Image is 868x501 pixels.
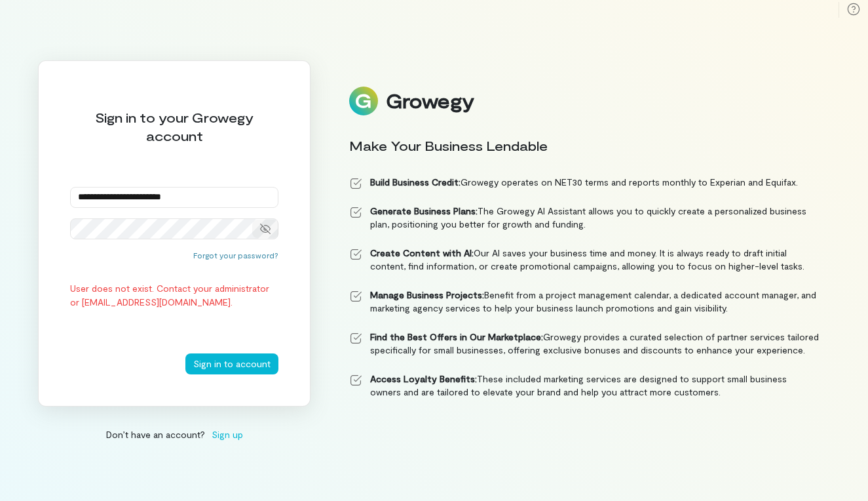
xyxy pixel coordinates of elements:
[370,331,543,342] strong: Find the Best Offers in Our Marketplace:
[370,247,474,258] strong: Create Content with AI:
[349,289,820,315] li: Benefit from a project management calendar, a dedicated account manager, and marketing agency ser...
[370,289,484,300] strong: Manage Business Projects:
[370,176,461,188] strong: Build Business Credit:
[349,205,820,231] li: The Growegy AI Assistant allows you to quickly create a personalized business plan, positioning y...
[70,281,278,309] div: User does not exist. Contact your administrator or [EMAIL_ADDRESS][DOMAIN_NAME].
[70,108,278,145] div: Sign in to your Growegy account
[370,373,477,384] strong: Access Loyalty Benefits:
[370,205,478,216] strong: Generate Business Plans:
[185,353,278,374] button: Sign in to account
[386,90,474,112] div: Growegy
[349,372,820,399] li: These included marketing services are designed to support small business owners and are tailored ...
[38,428,311,441] div: Don’t have an account?
[349,247,820,273] li: Our AI saves your business time and money. It is always ready to draft initial content, find info...
[349,136,820,155] div: Make Your Business Lendable
[193,250,278,260] button: Forgot your password?
[212,428,243,441] span: Sign up
[349,87,378,115] img: Logo
[349,176,820,189] li: Growegy operates on NET30 terms and reports monthly to Experian and Equifax.
[349,331,820,357] li: Growegy provides a curated selection of partner services tailored specifically for small business...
